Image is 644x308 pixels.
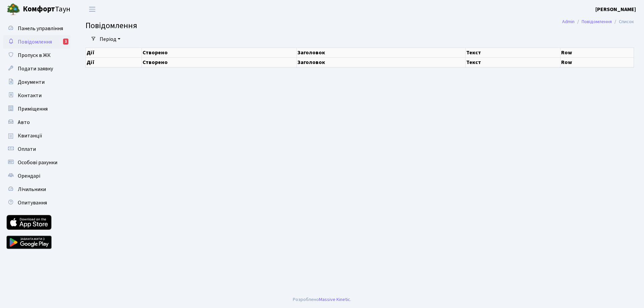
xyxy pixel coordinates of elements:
th: Заголовок [297,57,465,67]
a: Приміщення [3,102,70,116]
a: Період [97,34,123,45]
th: Текст [465,48,560,57]
span: Квитанції [18,132,42,139]
a: Квитанції [3,129,70,142]
span: Оплати [18,145,36,153]
th: Заголовок [297,48,465,57]
th: Дії [86,48,142,57]
a: [PERSON_NAME] [595,5,636,13]
a: Повідомлення [582,18,612,25]
span: Пропуск в ЖК [18,52,51,59]
span: Орендарі [18,172,40,180]
a: Оплати [3,142,70,156]
a: Авто [3,116,70,129]
img: logo.png [7,3,20,16]
th: Створено [142,48,297,57]
li: Список [612,18,634,25]
span: Контакти [18,92,42,99]
b: [PERSON_NAME] [595,6,636,13]
a: Панель управління [3,22,70,35]
span: Особові рахунки [18,159,57,166]
a: Пропуск в ЖК [3,49,70,62]
span: Повідомлення [18,38,52,46]
span: Лічильники [18,186,46,193]
div: 1 [63,39,68,45]
a: Лічильники [3,183,70,196]
a: Особові рахунки [3,156,70,169]
span: Панель управління [18,25,63,32]
a: Повідомлення1 [3,35,70,49]
span: Таун [23,4,70,15]
th: Текст [465,57,560,67]
nav: breadcrumb [552,15,644,29]
span: Опитування [18,199,47,206]
a: Контакти [3,89,70,102]
a: Орендарі [3,169,70,183]
th: Row [560,57,634,67]
a: Admin [562,18,575,25]
span: Авто [18,119,30,126]
b: Комфорт [23,4,55,14]
button: Переключити навігацію [84,4,101,15]
span: Подати заявку [18,65,53,72]
th: Row [560,48,634,57]
span: Приміщення [18,105,48,113]
a: Опитування [3,196,70,209]
div: Розроблено . [293,296,351,303]
span: Повідомлення [86,20,137,32]
a: Подати заявку [3,62,70,75]
th: Дії [86,57,142,67]
a: Massive Kinetic [319,296,350,303]
span: Документи [18,78,45,86]
a: Документи [3,75,70,89]
th: Створено [142,57,297,67]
